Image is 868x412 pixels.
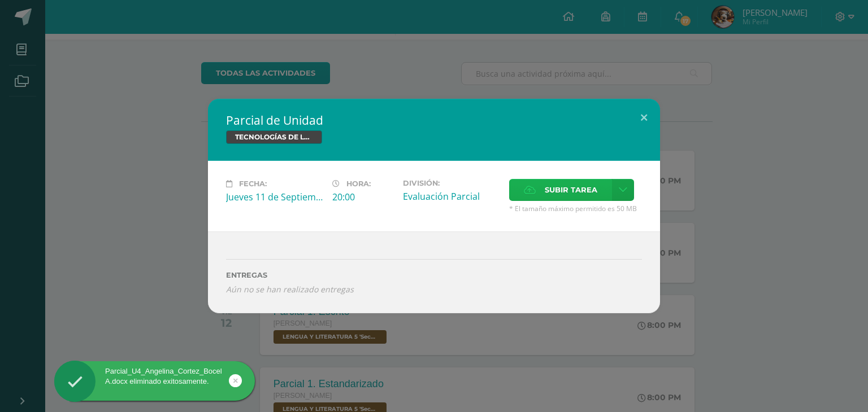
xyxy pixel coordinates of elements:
[226,271,642,279] label: ENTREGAS
[545,179,597,200] span: Subir tarea
[403,179,500,187] label: División:
[332,191,394,203] div: 20:00
[239,179,267,188] span: Fecha:
[509,204,642,213] span: * El tamaño máximo permitido es 50 MB
[226,112,642,128] h2: Parcial de Unidad
[226,191,323,203] div: Jueves 11 de Septiembre
[403,190,500,203] div: Evaluación Parcial
[346,179,371,188] span: Hora:
[628,99,660,137] button: Close (Esc)
[54,366,255,387] div: Parcial_U4_Angelina_Cortez_Bocel A.docx eliminado exitosamente.
[226,130,322,144] span: TECNOLOGÍAS DE LA INFORMACIÓN Y LA COMUNICACIÓN 5
[226,284,642,295] i: Aún no se han realizado entregas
